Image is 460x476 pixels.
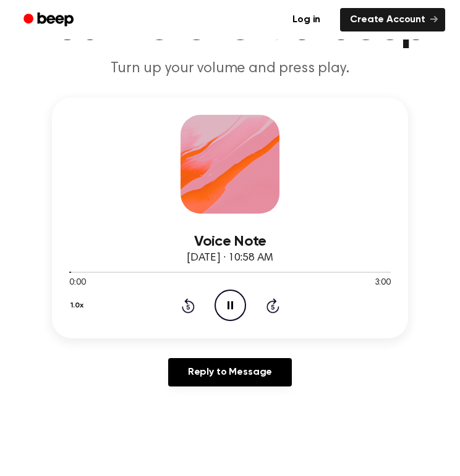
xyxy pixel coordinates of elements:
span: [DATE] · 10:58 AM [187,253,273,264]
a: Create Account [340,8,445,31]
a: Beep [15,8,85,32]
h3: Voice Note [69,233,391,250]
span: 0:00 [69,277,85,290]
a: Reply to Message [168,358,292,386]
a: Log in [280,6,333,34]
p: Turn up your volume and press play. [15,59,445,78]
button: 1.0x [69,295,88,316]
span: 3:00 [375,277,391,290]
